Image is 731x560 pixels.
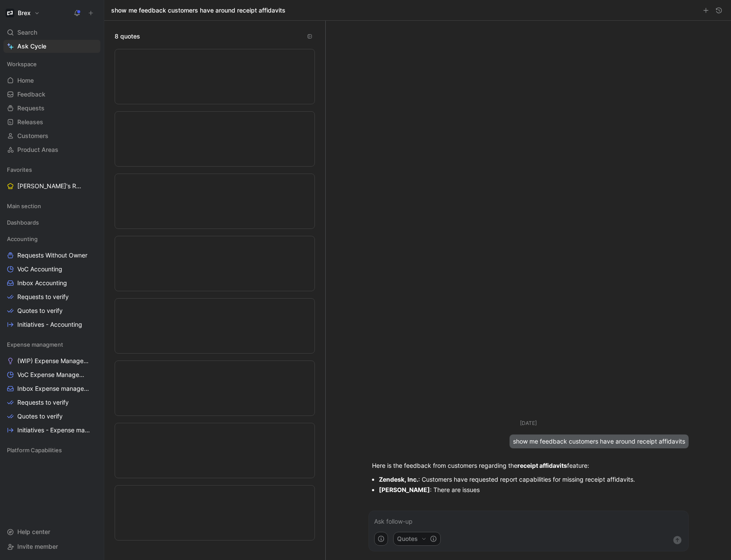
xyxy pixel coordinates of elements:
span: Ask Cycle [17,41,46,51]
span: Requests to verify [17,293,69,301]
a: Releases [3,116,100,129]
span: VoC Accounting [17,265,62,274]
span: Quotes to verify [17,306,63,315]
button: BrexBrex [3,7,42,19]
div: AccountingRequests Without OwnerVoC AccountingInbox AccountingRequests to verifyQuotes to verifyI... [3,232,100,331]
a: Inbox Expense management [3,382,100,395]
span: Inbox Accounting [17,279,67,287]
a: Initiatives - Expense management [3,424,100,437]
span: Inbox Expense management [17,384,89,393]
p: Here is the feedback from customers regarding the feature: [372,460,685,471]
span: Product Areas [17,145,58,154]
span: Accounting [7,235,38,243]
div: Accounting [3,232,100,245]
div: [DATE] [520,419,537,428]
a: Requests [3,102,100,115]
div: Expense managment(WIP) Expense Management ProblemsVoC Expense ManagementInbox Expense managementR... [3,338,100,437]
span: Initiatives - Accounting [17,320,82,329]
span: Favorites [7,165,32,174]
a: [PERSON_NAME]'s Requests [3,180,100,193]
span: Initiatives - Expense management [17,426,90,434]
div: Main section [3,200,100,212]
div: Invite member [3,540,100,553]
div: Main section [3,200,100,215]
a: Product Areas [3,143,100,156]
h1: show me feedback customers have around receipt affidavits [111,6,285,15]
div: Search [3,26,100,39]
strong: [PERSON_NAME] [379,486,430,493]
div: Platform Capabilities [3,444,100,459]
span: Invite member [17,543,58,550]
li: : There are issues [379,485,685,495]
a: Feedback [3,88,100,101]
strong: receipt affidavits [517,462,567,469]
a: Initiatives - Accounting [3,318,100,331]
div: show me feedback customers have around receipt affidavits [510,434,689,448]
span: Main section [7,202,41,210]
span: Requests [17,104,45,113]
a: (WIP) Expense Management Problems [3,354,100,367]
span: Help center [17,528,50,535]
span: Workspace [7,60,37,68]
span: Requests to verify [17,398,69,407]
div: Dashboards [3,216,100,229]
a: Home [3,74,100,87]
a: Requests Without Owner [3,249,100,262]
span: Feedback [17,90,45,99]
h1: Brex [18,9,31,17]
a: Requests to verify [3,396,100,409]
a: Quotes to verify [3,410,100,423]
div: Dashboards [3,216,100,232]
a: Requests to verify [3,290,100,303]
span: [PERSON_NAME]'s Requests [17,182,82,190]
div: Favorites [3,163,100,176]
span: Quotes to verify [17,412,63,421]
li: : Customers have requested report capabilities for missing receipt affidavits. [379,474,685,485]
span: Releases [17,118,43,126]
div: Platform Capabilities [3,444,100,457]
span: VoC Expense Management [17,370,89,379]
div: Help center [3,525,100,538]
a: Customers [3,129,100,142]
div: Expense managment [3,338,100,351]
span: Search [17,27,37,38]
strong: Zendesk, Inc. [379,476,418,483]
span: Dashboards [7,218,39,227]
span: Expense managment [7,340,63,349]
a: VoC Expense Management [3,368,100,381]
img: Brex [6,9,14,17]
a: Ask Cycle [3,40,100,53]
button: Quotes [393,532,441,546]
span: 8 quotes [115,31,140,42]
a: Inbox Accounting [3,277,100,290]
span: Customers [17,132,48,140]
div: Workspace [3,58,100,71]
a: VoC Accounting [3,263,100,276]
span: Platform Capabilities [7,446,62,454]
span: (WIP) Expense Management Problems [17,357,91,365]
span: Requests Without Owner [17,251,87,260]
span: Home [17,76,34,85]
a: Quotes to verify [3,304,100,317]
